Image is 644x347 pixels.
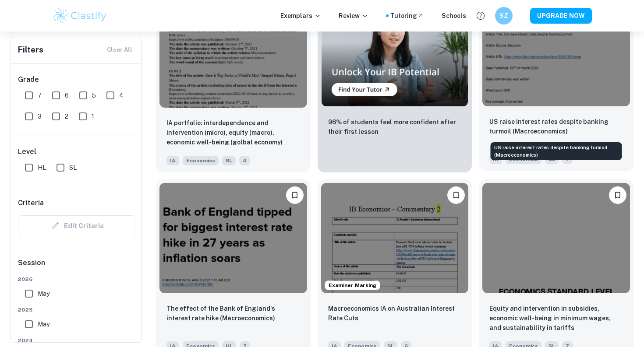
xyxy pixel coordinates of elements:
[286,186,304,204] button: Bookmark
[69,163,77,172] span: SL
[38,163,46,172] span: HL
[119,91,124,100] span: 4
[495,7,513,25] button: SZ
[239,156,250,165] span: 4
[166,304,300,323] p: The effect of the Bank of England's interest rate hike (Macroeconomics)
[328,304,462,323] p: Macroeconomics IA on Australian Interest Rate Cuts
[166,156,179,165] span: IA
[183,156,219,165] span: Economics
[18,336,135,344] span: 2024
[328,117,462,137] p: 96% of students feel more confident after their first lesson
[92,91,96,100] span: 5
[499,11,509,21] h6: SZ
[18,198,44,208] h6: Criteria
[18,306,135,314] span: 2025
[18,215,135,236] div: Criteria filters are unavailable when searching by topic
[489,117,623,136] p: US raise interest rates despite banking turmoil (Macroeconomics)
[442,11,466,21] a: Schools
[609,186,626,204] button: Bookmark
[222,156,236,165] span: SL
[491,142,622,160] div: US raise interest rates despite banking turmoil (Macroeconomics)
[38,319,50,329] span: May
[38,112,42,121] span: 3
[18,74,135,85] h6: Grade
[38,91,42,100] span: 7
[159,183,307,293] img: Economics IA example thumbnail: The effect of the Bank of England's inte
[325,281,380,289] span: Examiner Marking
[390,11,424,21] a: Tutoring
[38,289,50,298] span: May
[280,11,321,21] p: Exemplars
[18,258,135,275] h6: Session
[482,183,630,293] img: Economics IA example thumbnail: Equity and intervention in subsidies, ec
[339,11,368,21] p: Review
[530,8,592,24] button: UPGRADE NOW
[18,275,135,283] span: 2026
[321,183,469,293] img: Economics IA example thumbnail: Macroeconomics IA on Australian Interest
[447,186,465,204] button: Bookmark
[489,304,623,333] p: Equity and intervention in subsidies, economic well-being in minimum wages, and sustainability in...
[18,44,43,56] h6: Filters
[473,8,488,23] button: Help and Feedback
[52,7,108,25] img: Clastify logo
[92,112,94,121] span: 1
[65,91,69,100] span: 6
[18,147,135,157] h6: Level
[65,112,68,121] span: 2
[166,118,300,147] p: IA portfolio: interdependence and intervention (micro), equity (macro), economic well-being (golb...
